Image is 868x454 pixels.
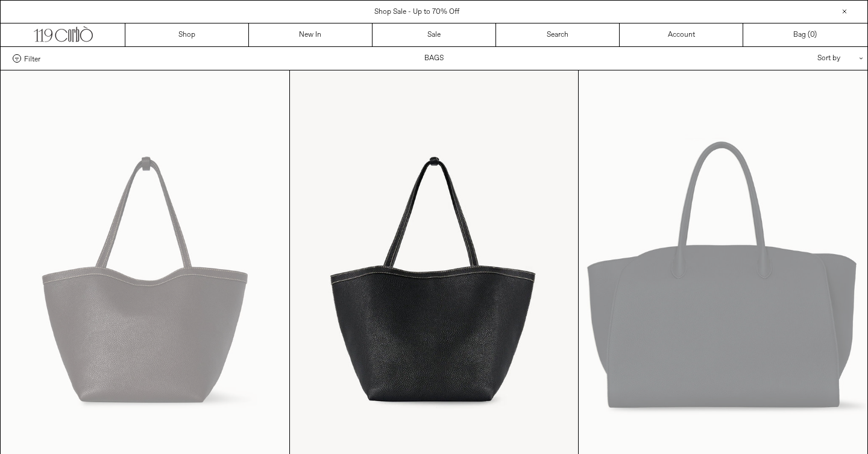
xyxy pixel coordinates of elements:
[810,30,817,40] span: )
[496,23,620,46] a: Search
[743,23,867,46] a: Bag ()
[373,23,496,46] a: Sale
[125,23,249,46] a: Shop
[249,23,373,46] a: New In
[24,54,40,63] span: Filter
[810,30,814,40] span: 0
[747,47,855,70] div: Sort by
[620,23,743,46] a: Account
[374,7,459,17] a: Shop Sale - Up to 70% Off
